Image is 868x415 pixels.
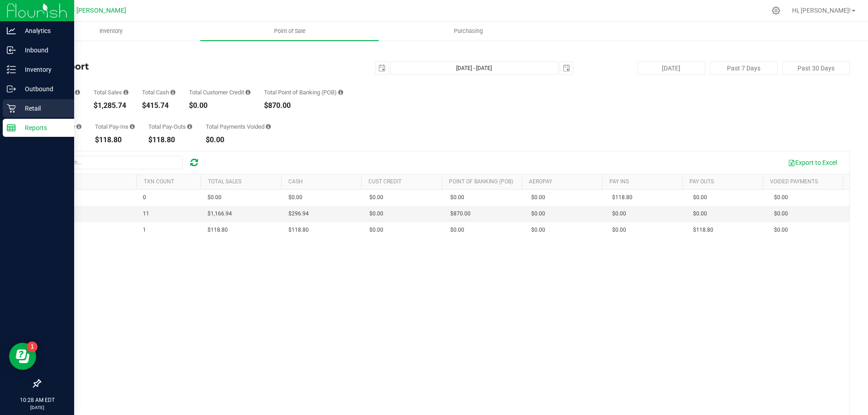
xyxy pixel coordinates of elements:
span: $0.00 [369,226,383,234]
div: Total Sales [94,89,128,95]
div: $415.74 [142,102,175,109]
span: $0.00 [369,210,383,218]
a: Point of Sale [200,22,379,41]
span: $0.00 [288,193,302,202]
span: $0.00 [693,193,707,202]
iframe: Resource center unread badge [27,341,38,352]
a: Purchasing [379,22,557,41]
i: Sum of all cash pay-ins added to tills within the date range. [130,124,135,130]
inline-svg: Analytics [7,26,16,35]
i: Sum of the successful, non-voided point-of-banking payment transaction amounts, both via payment ... [338,89,343,95]
span: 0 [143,193,146,202]
p: Outbound [16,84,70,94]
span: $118.80 [693,226,713,234]
h4: Till Report [40,61,310,71]
span: $0.00 [693,210,707,218]
button: [DATE] [637,61,705,75]
div: Total Cash [142,89,175,95]
button: Past 30 Days [782,61,850,75]
span: $0.00 [531,193,545,202]
div: $118.80 [95,136,135,144]
span: $0.00 [612,210,626,218]
div: $0.00 [206,136,271,144]
span: $0.00 [369,193,383,202]
a: Pay Outs [689,178,714,185]
p: [DATE] [4,404,70,411]
inline-svg: Reports [7,123,16,132]
span: $0.00 [450,226,464,234]
span: Point of Sale [262,27,318,35]
div: $118.80 [148,136,192,144]
div: $0.00 [189,102,250,109]
a: TXN Count [144,178,174,185]
a: Inventory [22,22,200,41]
span: $118.80 [612,193,632,202]
span: GA1 - [PERSON_NAME] [59,7,126,14]
p: 10:28 AM EDT [4,396,70,404]
p: Reports [16,122,70,133]
span: $0.00 [450,193,464,202]
span: 11 [143,210,149,218]
span: Hi, [PERSON_NAME]! [792,7,851,14]
span: $118.80 [288,226,309,234]
div: Manage settings [770,6,782,15]
a: Cust Credit [368,178,401,185]
i: Sum of all successful, non-voided payment transaction amounts using account credit as the payment... [245,89,250,95]
span: $0.00 [774,193,788,202]
p: Inventory [16,64,70,75]
span: select [560,62,573,75]
span: $118.80 [208,226,228,234]
span: 1 [143,226,146,234]
div: $1,285.74 [94,102,128,109]
div: Total Customer Credit [189,89,250,95]
inline-svg: Outbound [7,84,16,93]
i: Count of all successful payment transactions, possibly including voids, refunds, and cash-back fr... [75,89,80,95]
inline-svg: Retail [7,104,16,113]
span: $0.00 [774,210,788,218]
i: Sum of all successful, non-voided cash payment transaction amounts (excluding tips and transactio... [170,89,175,95]
a: Point of Banking (POB) [449,178,513,185]
span: Inventory [87,27,135,35]
i: Sum of all successful, non-voided payment transaction amounts (excluding tips and transaction fee... [123,89,128,95]
button: Past 7 Days [710,61,778,75]
span: $1,166.94 [208,210,232,218]
div: Total Point of Banking (POB) [264,89,343,95]
span: $0.00 [612,226,626,234]
input: Search... [47,156,183,169]
span: $870.00 [450,210,471,218]
span: $0.00 [531,226,545,234]
button: Export to Excel [782,155,843,170]
a: AeroPay [529,178,552,185]
div: Total Pay-Outs [148,124,192,130]
span: $296.94 [288,210,309,218]
iframe: Resource center [9,343,36,370]
div: $870.00 [264,102,343,109]
div: Total Pay-Ins [95,124,135,130]
span: Purchasing [442,27,495,35]
p: Analytics [16,25,70,36]
a: Voided Payments [770,178,818,185]
inline-svg: Inventory [7,65,16,74]
p: Retail [16,103,70,114]
span: $0.00 [208,193,222,202]
i: Sum of all voided payment transaction amounts (excluding tips and transaction fees) within the da... [266,124,271,130]
i: Sum of all successful AeroPay payment transaction amounts for all purchases in the date range. Ex... [76,124,81,130]
inline-svg: Inbound [7,46,16,55]
p: Inbound [16,45,70,56]
a: Cash [288,178,303,185]
span: $0.00 [774,226,788,234]
span: select [376,62,388,75]
span: $0.00 [531,210,545,218]
i: Sum of all cash pay-outs removed from tills within the date range. [187,124,192,130]
a: Total Sales [208,178,241,185]
a: Pay Ins [609,178,629,185]
div: Total Payments Voided [206,124,271,130]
